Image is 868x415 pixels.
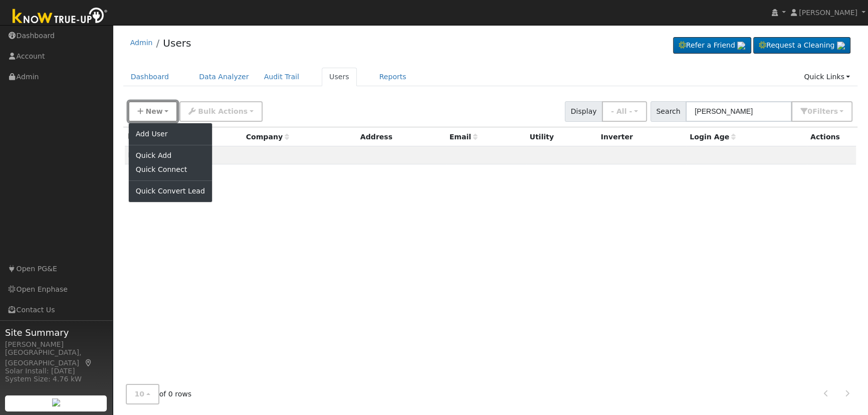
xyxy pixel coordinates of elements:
[686,101,792,122] input: Search
[179,101,262,122] button: Bulk Actions
[796,68,857,86] a: Quick Links
[84,359,93,367] a: Map
[812,107,838,115] span: Filter
[530,132,594,142] div: Utility
[650,101,686,122] span: Search
[246,133,289,141] span: Company name
[135,390,145,398] span: 10
[129,163,212,177] a: Quick Connect
[125,146,856,164] td: None
[5,339,107,350] div: [PERSON_NAME]
[129,127,212,141] a: Add User
[837,42,845,50] img: retrieve
[5,374,107,384] div: System Size: 4.76 kW
[322,68,357,86] a: Users
[8,6,113,28] img: Know True-Up
[833,107,837,115] span: s
[5,326,107,339] span: Site Summary
[810,132,852,142] div: Actions
[129,149,212,163] a: Quick Add
[145,107,162,115] span: New
[191,68,257,86] a: Data Analyzer
[163,37,191,49] a: Users
[737,42,745,50] img: retrieve
[128,101,178,122] button: New
[130,39,153,47] a: Admin
[602,101,647,122] button: - All -
[198,107,248,115] span: Bulk Actions
[360,132,443,142] div: Address
[123,68,177,86] a: Dashboard
[753,37,850,54] a: Request a Cleaning
[450,133,478,141] span: Email
[791,101,852,122] button: 0Filters
[673,37,751,54] a: Refer a Friend
[257,68,307,86] a: Audit Trail
[372,68,414,86] a: Reports
[126,384,192,404] span: of 0 rows
[52,398,60,406] img: retrieve
[690,133,736,141] span: Days since last login
[565,101,602,122] span: Display
[601,132,683,142] div: Inverter
[126,384,159,404] button: 10
[5,347,107,368] div: [GEOGRAPHIC_DATA], [GEOGRAPHIC_DATA]
[799,9,857,17] span: [PERSON_NAME]
[129,184,212,198] a: Quick Convert Lead
[5,366,107,376] div: Solar Install: [DATE]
